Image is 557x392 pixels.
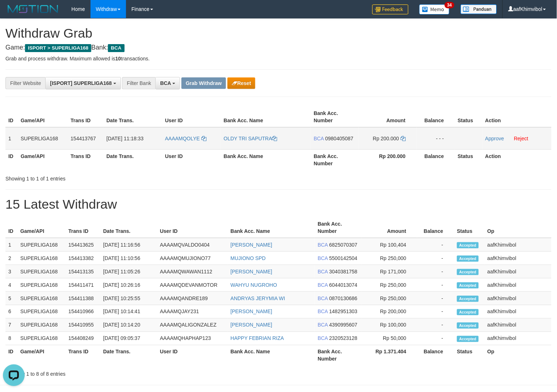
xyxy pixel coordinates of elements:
[157,345,228,366] th: User ID
[361,265,417,278] td: Rp 171,000
[100,332,157,345] td: [DATE] 09:05:37
[228,217,315,238] th: Bank Acc. Name
[514,136,529,141] a: Reject
[122,77,155,89] div: Filter Bank
[329,336,357,341] span: Copy 2320523128 to clipboard
[315,345,361,366] th: Bank Acc. Number
[18,149,68,170] th: Game/API
[361,238,417,252] td: Rp 100,404
[485,305,552,319] td: aafKhimvibol
[455,107,482,127] th: Status
[66,265,100,278] td: 154413135
[359,107,416,127] th: Amount
[5,368,227,378] div: Showing 1 to 8 of 8 entries
[231,269,272,274] a: [PERSON_NAME]
[454,217,485,238] th: Status
[17,252,66,265] td: SUPERLIGA168
[485,252,552,265] td: aafKhimvibol
[485,136,504,141] a: Approve
[5,127,18,150] td: 1
[100,252,157,265] td: [DATE] 11:10:56
[66,238,100,252] td: 154413625
[485,332,552,345] td: aafKhimvibol
[485,345,552,366] th: Op
[417,319,454,332] td: -
[5,107,18,127] th: ID
[5,77,45,89] div: Filter Website
[18,127,68,150] td: SUPERLIGA168
[231,282,277,288] a: WAHYU NUGROHO
[5,172,227,182] div: Showing 1 to 1 of 1 entries
[18,107,68,127] th: Game/API
[373,136,399,141] span: Rp 200.000
[25,44,91,52] span: ISPORT > SUPERLIGA168
[417,265,454,278] td: -
[66,278,100,292] td: 154411471
[108,44,124,52] span: BCA
[100,319,157,332] td: [DATE] 10:14:20
[361,319,417,332] td: Rp 100,000
[231,255,266,261] a: MUJIONO SPD
[157,292,228,305] td: AAAAMQANDRE189
[160,80,171,86] span: BCA
[231,336,284,341] a: HAPPY FEBRIAN RIZA
[50,80,112,86] span: [ISPORT] SUPERLIGA168
[318,309,328,315] span: BCA
[231,322,272,328] a: [PERSON_NAME]
[417,292,454,305] td: -
[417,332,454,345] td: -
[361,278,417,292] td: Rp 250,000
[66,319,100,332] td: 154410955
[162,107,221,127] th: User ID
[318,242,328,248] span: BCA
[445,2,455,8] span: 34
[5,252,17,265] td: 2
[315,217,361,238] th: Bank Acc. Number
[157,332,228,345] td: AAAAMQHAPHAP123
[5,345,17,366] th: ID
[457,296,479,302] span: Accepted
[68,107,104,127] th: Trans ID
[71,136,96,141] span: 154413767
[5,238,17,252] td: 1
[416,149,455,170] th: Balance
[231,242,272,248] a: [PERSON_NAME]
[318,322,328,328] span: BCA
[457,242,479,248] span: Accepted
[5,278,17,292] td: 4
[485,265,552,278] td: aafKhimvibol
[318,336,328,341] span: BCA
[417,305,454,319] td: -
[417,217,454,238] th: Balance
[5,292,17,305] td: 5
[17,238,66,252] td: SUPERLIGA168
[17,278,66,292] td: SUPERLIGA168
[100,265,157,278] td: [DATE] 11:05:26
[318,269,328,274] span: BCA
[482,107,552,127] th: Action
[115,56,121,61] strong: 10
[5,265,17,278] td: 3
[17,265,66,278] td: SUPERLIGA168
[318,282,328,288] span: BCA
[100,345,157,366] th: Date Trans.
[461,4,497,14] img: panduan.png
[3,3,25,25] button: Open LiveChat chat widget
[482,149,552,170] th: Action
[106,136,143,141] span: [DATE] 11:18:33
[66,332,100,345] td: 154408249
[5,44,552,51] h4: Game: Bank:
[361,292,417,305] td: Rp 250,000
[17,217,66,238] th: Game/API
[162,149,221,170] th: User ID
[221,107,311,127] th: Bank Acc. Name
[329,309,357,315] span: Copy 1482951303 to clipboard
[17,305,66,319] td: SUPERLIGA168
[100,305,157,319] td: [DATE] 10:14:41
[417,345,454,366] th: Balance
[17,345,66,366] th: Game/API
[5,217,17,238] th: ID
[311,107,359,127] th: Bank Acc. Number
[157,305,228,319] td: AAAAMQJAY231
[457,309,479,315] span: Accepted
